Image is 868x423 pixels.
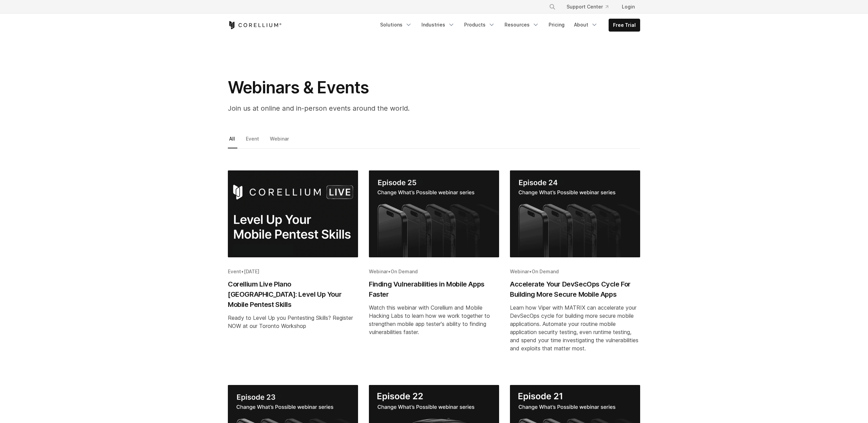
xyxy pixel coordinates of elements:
a: Solutions [376,19,416,31]
div: Watch this webinar with Corellium and Mobile Hacking Labs to learn how we work together to streng... [369,304,499,336]
button: Search [546,1,558,13]
div: Navigation Menu [541,1,640,13]
a: All [228,134,237,148]
div: Ready to Level Up you Pentesting Skills? Register NOW at our Toronto Workshop [228,314,358,330]
span: [DATE] [244,269,259,274]
img: Finding Vulnerabilities in Mobile Apps Faster [369,170,499,257]
a: Products [460,19,499,31]
a: Industries [417,19,459,31]
span: Event [228,269,241,274]
a: Corellium Home [228,21,282,29]
span: On Demand [391,269,418,274]
a: Blog post summary: Corellium Live Plano TX: Level Up Your Mobile Pentest Skills [228,170,358,374]
span: Webinar [369,269,388,274]
a: Pricing [545,19,569,31]
img: Corellium Live Plano TX: Level Up Your Mobile Pentest Skills [228,170,358,257]
div: • [510,268,640,275]
a: Login [616,1,640,13]
div: Learn how Viper with MATRIX can accelerate your DevSecOps cycle for building more secure mobile a... [510,304,640,352]
h2: Corellium Live Plano [GEOGRAPHIC_DATA]: Level Up Your Mobile Pentest Skills [228,279,358,310]
a: Support Center [561,1,614,13]
span: Webinar [510,269,529,274]
h2: Finding Vulnerabilities in Mobile Apps Faster [369,279,499,299]
a: About [570,19,602,31]
div: • [228,268,358,275]
a: Blog post summary: Finding Vulnerabilities in Mobile Apps Faster [369,170,499,374]
a: Resources [500,19,543,31]
a: Event [244,134,261,148]
a: Webinar [269,134,291,148]
img: Accelerate Your DevSecOps Cycle For Building More Secure Mobile Apps [510,170,640,257]
a: Free Trial [609,19,640,31]
div: • [369,268,499,275]
h2: Accelerate Your DevSecOps Cycle For Building More Secure Mobile Apps [510,279,640,299]
div: Navigation Menu [376,19,640,32]
span: On Demand [532,269,559,274]
a: Blog post summary: Accelerate Your DevSecOps Cycle For Building More Secure Mobile Apps [510,170,640,374]
p: Join us at online and in-person events around the world. [228,103,499,113]
h1: Webinars & Events [228,77,499,98]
